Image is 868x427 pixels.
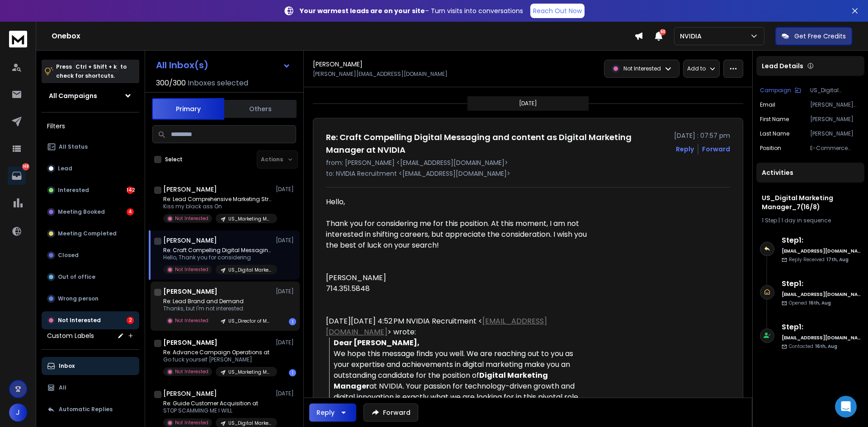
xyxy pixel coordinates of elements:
[687,65,706,72] p: Add to
[163,349,272,356] p: Re: Advance Campaign Operations at
[58,273,95,281] p: Out of office
[42,311,139,329] button: Not Interested2
[794,32,846,41] p: Get Free Credits
[530,4,585,18] a: Reach Out Now
[58,230,117,237] p: Meeting Completed
[809,300,831,306] span: 16th, Aug
[826,256,849,263] span: 17th, Aug
[760,101,775,108] p: Email
[782,248,861,254] h6: [EMAIL_ADDRESS][DOMAIN_NAME]
[782,322,861,333] h6: Step 1 :
[59,384,66,391] p: All
[363,404,418,422] button: Forward
[58,295,99,302] p: Wrong person
[276,237,296,244] p: [DATE]
[228,420,272,427] p: US_Digital Marketing Manager_1(15/8)
[762,217,859,224] div: |
[42,400,139,418] button: Automatic Replies
[326,158,730,167] p: from: [PERSON_NAME] <[EMAIL_ADDRESS][DOMAIN_NAME]>
[289,318,296,325] div: 1
[175,317,208,324] p: Not Interested
[59,143,88,150] p: All Status
[42,379,139,397] button: All
[276,390,296,397] p: [DATE]
[152,98,224,120] button: Primary
[789,256,849,263] p: Reply Received
[313,70,448,78] p: [PERSON_NAME][EMAIL_ADDRESS][DOMAIN_NAME]
[163,247,272,254] p: Re: Craft Compelling Digital Messaging
[42,246,139,264] button: Closed
[163,203,272,210] p: Kiss my black ass On
[313,60,363,69] h1: [PERSON_NAME]
[163,305,272,312] p: Thanks, but I'm not interested.
[782,235,861,246] h6: Step 1 :
[163,185,217,194] h1: [PERSON_NAME]
[276,288,296,295] p: [DATE]
[334,370,549,391] strong: Digital Marketing Manager
[300,6,425,15] strong: Your warmest leads are on your site
[674,131,730,140] p: [DATE] : 07:57 pm
[175,368,208,375] p: Not Interested
[680,32,705,41] p: NVIDIA
[42,120,139,132] h3: Filters
[326,316,590,338] div: [DATE][DATE] 4:52 PM NVIDIA Recruitment < > wrote:
[810,116,861,123] p: [PERSON_NAME]
[228,216,272,222] p: US_Marketing Manager_16(16/8)
[815,343,837,350] span: 16th, Aug
[163,196,272,203] p: Re: Lead Comprehensive Marketing Strategies
[9,31,27,47] img: logo
[42,203,139,221] button: Meeting Booked4
[702,145,730,154] div: Forward
[309,404,356,422] button: Reply
[276,186,296,193] p: [DATE]
[42,160,139,178] button: Lead
[9,404,27,422] button: J
[276,339,296,346] p: [DATE]
[127,317,134,324] div: 2
[22,163,29,170] p: 148
[760,87,801,94] button: Campaign
[760,87,791,94] p: Campaign
[59,362,75,370] p: Inbox
[163,298,272,305] p: Re: Lead Brand and Demand
[835,396,857,418] div: Open Intercom Messenger
[47,331,94,340] h3: Custom Labels
[163,254,272,261] p: Hello, Thank you for considering
[316,408,335,417] div: Reply
[163,356,272,363] p: Go fuck yourself [PERSON_NAME]
[810,145,861,152] p: E-Commerce Project Manager
[762,61,803,70] p: Lead Details
[289,369,296,376] div: 1
[58,187,89,194] p: Interested
[326,218,590,251] div: Thank you for considering me for this position. At this moment, I am not interested in shifting c...
[175,215,208,222] p: Not Interested
[163,338,217,347] h1: [PERSON_NAME]
[42,181,139,199] button: Interested142
[42,290,139,308] button: Wrong person
[326,131,669,156] h1: Re: Craft Compelling Digital Messaging and content as Digital Marketing Manager at NVIDIA
[810,101,861,108] p: [PERSON_NAME][EMAIL_ADDRESS][DOMAIN_NAME]
[782,334,861,341] h6: [EMAIL_ADDRESS][DOMAIN_NAME]
[163,389,217,398] h1: [PERSON_NAME]
[228,318,272,324] p: US_Director of Marketing_4(16/8)
[149,56,298,74] button: All Inbox(s)
[781,216,831,224] span: 1 day in sequence
[58,317,101,324] p: Not Interested
[300,6,523,15] p: – Turn visits into conversations
[326,316,547,337] a: [EMAIL_ADDRESS][DOMAIN_NAME]
[42,138,139,156] button: All Status
[59,406,113,413] p: Automatic Replies
[42,87,139,105] button: All Campaigns
[52,31,634,42] h1: Onebox
[188,78,248,89] h3: Inboxes selected
[533,6,582,15] p: Reach Out Now
[760,116,789,123] p: First Name
[127,208,134,216] div: 4
[789,343,837,350] p: Contacted
[163,236,217,245] h1: [PERSON_NAME]
[810,130,861,137] p: [PERSON_NAME]
[58,252,79,259] p: Closed
[228,369,272,375] p: US_Marketing Manager_24(16/8)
